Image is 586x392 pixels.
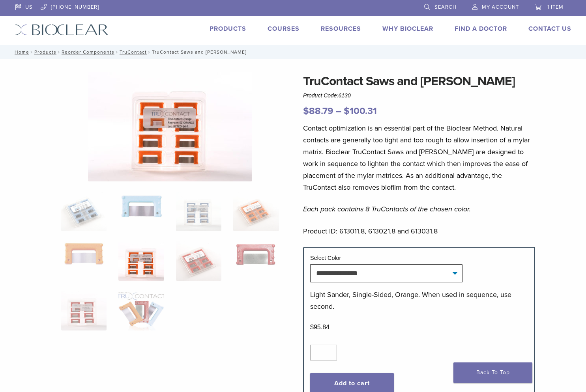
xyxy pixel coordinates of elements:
[88,72,252,181] img: TruContact Saws and Sanders - Image 6
[310,324,314,330] span: $
[268,25,300,33] a: Courses
[336,105,341,117] span: –
[9,45,577,59] nav: TruContact Saws and [PERSON_NAME]
[56,50,62,54] span: /
[482,4,519,10] span: My Account
[118,241,164,281] img: TruContact Saws and Sanders - Image 6
[310,324,330,330] bdi: 95.84
[303,105,333,117] bdi: 88.79
[61,291,107,330] img: TruContact Saws and Sanders - Image 9
[12,49,29,55] a: Home
[62,49,114,55] a: Reorder Components
[176,192,221,231] img: TruContact Saws and Sanders - Image 3
[118,192,164,220] img: TruContact Saws and Sanders - Image 2
[147,50,152,54] span: /
[29,50,34,54] span: /
[310,289,528,312] p: Light Sander, Single-Sided, Orange. When used in sequence, use second.
[303,205,471,213] em: Each pack contains 8 TruContacts of the chosen color.
[455,25,507,33] a: Find A Doctor
[453,362,532,383] a: Back To Top
[310,255,341,261] label: Select Color
[210,25,246,33] a: Products
[303,225,535,237] p: Product ID: 613011.8, 613021.8 and 613031.8
[382,25,433,33] a: Why Bioclear
[303,72,535,91] h1: TruContact Saws and [PERSON_NAME]
[344,105,377,117] bdi: 100.31
[547,4,564,10] span: 1 item
[61,241,107,266] img: TruContact Saws and Sanders - Image 5
[120,49,147,55] a: TruContact
[233,241,279,268] img: TruContact Saws and Sanders - Image 8
[344,105,350,117] span: $
[15,24,109,35] img: Bioclear
[233,192,279,231] img: TruContact Saws and Sanders - Image 4
[34,49,56,55] a: Products
[434,4,457,10] span: Search
[303,92,351,99] span: Product Code:
[114,50,120,54] span: /
[176,241,221,281] img: TruContact Saws and Sanders - Image 7
[528,25,571,33] a: Contact Us
[303,122,535,193] p: Contact optimization is an essential part of the Bioclear Method. Natural contacts are generally ...
[118,291,164,330] img: TruContact Saws and Sanders - Image 10
[61,192,107,231] img: TruContact-Blue-2-324x324.jpg
[339,92,351,99] span: 6130
[321,25,361,33] a: Resources
[303,105,309,117] span: $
